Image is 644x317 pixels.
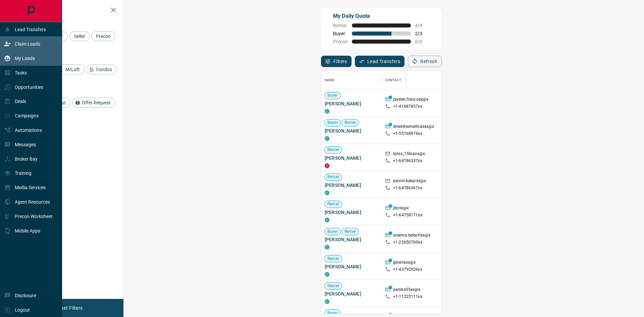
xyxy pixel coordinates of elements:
span: Buyer [325,229,340,234]
span: Renter [342,120,359,125]
span: Buyer [325,310,340,316]
span: [PERSON_NAME] [325,155,378,161]
div: property.ca [325,163,329,168]
div: condos.ca [325,245,329,250]
span: [PERSON_NAME] [325,209,378,216]
p: +1- 64786337xx [393,158,422,164]
div: Precon [91,31,115,41]
span: Buyer [333,31,348,36]
span: [PERSON_NAME] [325,127,378,134]
p: +1- 64758171xx [393,212,422,218]
p: +1- 22650760xx [393,240,422,245]
button: Lead Transfers [355,56,405,67]
span: Renter [325,174,342,180]
button: Reset Filters [51,302,87,314]
p: jibrxx@x [393,205,409,212]
span: Renter [325,147,342,153]
span: MrLoft [63,67,82,72]
span: 4 / 4 [415,23,430,28]
div: condos.ca [325,191,329,195]
p: jayden.francoxx@x [393,97,428,104]
p: +1- 11222111xx [393,294,422,300]
span: Offer Request [79,100,113,105]
span: Renter [342,229,359,234]
div: condos.ca [325,272,329,277]
span: Renter [325,283,342,289]
p: panini.kakarxx@x [393,178,426,185]
span: Buyer [325,93,340,98]
div: Name [321,71,382,90]
p: My Daily Quota [333,12,430,20]
div: condos.ca [325,136,329,141]
span: Buyer [325,120,340,125]
span: [PERSON_NAME] [325,182,378,189]
p: +1- 55168974xx [393,131,422,137]
p: glowtaxx@x [393,260,416,267]
span: Condos [94,67,114,72]
span: [PERSON_NAME] [325,290,378,297]
span: [PERSON_NAME] [325,236,378,243]
div: Contact [385,71,401,90]
span: Precon [333,39,348,44]
div: condos.ca [325,299,329,304]
div: condos.ca [325,109,329,114]
span: 0 / 0 [415,39,430,44]
p: yamko05xx@x [393,287,420,294]
div: condos.ca [325,218,329,222]
div: Condos [86,64,117,74]
p: +1- 43792926xx [393,267,422,272]
span: Renter [333,23,348,28]
span: Seller [72,34,88,39]
span: Renter [325,256,342,262]
div: Name [325,71,335,90]
span: 2 / 3 [415,31,430,36]
button: Refresh [408,56,442,67]
div: Offer Request [72,98,115,108]
h2: Filters [21,7,117,15]
div: Seller [69,31,90,41]
p: shwethamathiasxx@x [393,124,434,131]
span: Precon [94,34,113,39]
p: +1- 64786367xx [393,185,422,191]
span: [PERSON_NAME] [325,100,378,107]
span: Renter [325,201,342,207]
p: +1- 41687837xx [393,104,422,109]
p: kylss_15braxx@x [393,151,425,158]
button: Filters [321,56,352,67]
div: MrLoft [56,64,85,74]
p: arsema.belachxx@x [393,232,430,240]
span: [PERSON_NAME] [325,263,378,270]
